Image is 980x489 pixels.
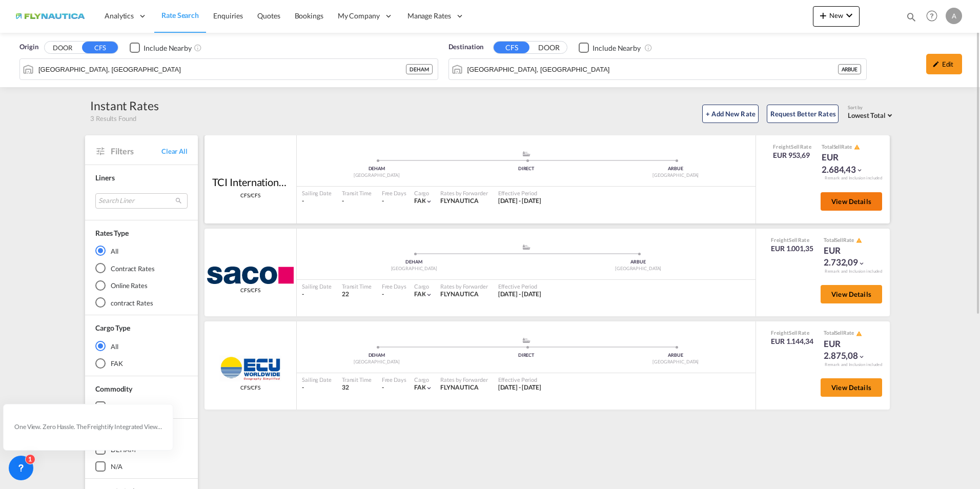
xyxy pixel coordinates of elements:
[452,352,601,359] div: DIRECT
[95,280,188,291] md-radio-button: Online Rates
[414,376,433,383] div: Cargo
[858,353,865,360] md-icon: icon-chevron-down
[771,243,813,254] div: EUR 1.001,35
[342,282,372,290] div: Transit Time
[856,331,862,337] md-icon: icon-alert
[382,376,406,383] div: Free Days
[440,383,478,391] span: FLYNAUTICA
[407,11,451,21] span: Manage Rates
[579,42,641,53] md-checkbox: Checkbox No Ink
[194,44,202,52] md-icon: Unchecked: Ignores neighbouring ports when fetching rates.Checked : Includes neighbouring ports w...
[302,359,452,365] div: [GEOGRAPHIC_DATA]
[771,336,813,347] div: EUR 1.144,34
[95,228,129,238] div: Rates Type
[90,114,136,123] span: 3 Results Found
[342,383,372,392] div: 32
[467,62,838,77] input: Search by Port
[520,338,533,343] md-icon: assets/icons/custom/ship-fill.svg
[817,11,855,19] span: New
[848,105,895,111] div: Sort by
[257,11,280,20] span: Quotes
[771,329,813,336] div: Freight Rate
[440,290,487,299] div: FLYNAUTICA
[302,352,452,359] div: DEHAM
[382,189,406,197] div: Free Days
[440,282,487,290] div: Rates by Forwarder
[219,356,282,381] img: ECU Worldwide
[111,462,122,471] div: N/A
[302,197,332,206] div: -
[406,64,433,74] div: DEHAM
[342,376,372,383] div: Transit Time
[821,192,882,211] button: View Details
[833,144,842,150] span: Sell
[213,11,243,20] span: Enquiries
[831,383,871,392] span: View Details
[161,147,188,156] span: Clear All
[601,172,750,179] div: [GEOGRAPHIC_DATA]
[20,59,438,79] md-input-container: Hamburg, DEHAM
[144,43,192,53] div: Include Nearby
[526,259,751,266] div: ARBUE
[212,175,289,189] div: TCI International Logistics
[82,42,118,53] button: CFS
[789,330,798,336] span: Sell
[382,290,384,299] div: -
[858,260,865,267] md-icon: icon-chevron-down
[824,329,875,337] div: Total Rate
[601,166,750,172] div: ARBUE
[302,290,332,299] div: -
[855,330,862,337] button: icon-alert
[425,291,433,298] md-icon: icon-chevron-down
[45,42,80,54] button: DOOR
[856,167,863,174] md-icon: icon-chevron-down
[773,150,811,160] div: EUR 953,69
[302,172,452,179] div: [GEOGRAPHIC_DATA]
[414,282,433,290] div: Cargo
[848,109,895,120] md-select: Select: Lowest Total
[601,352,750,359] div: ARBUE
[906,11,917,27] div: icon-magnify
[302,189,332,197] div: Sailing Date
[95,323,130,333] div: Cargo Type
[414,197,426,205] span: FAK
[498,189,542,197] div: Effective Period
[821,378,882,397] button: View Details
[498,197,542,206] div: 01 Oct 2025 - 31 Dec 2025
[791,144,800,150] span: Sell
[95,263,188,273] md-radio-button: Contract Rates
[19,42,38,52] span: Origin
[498,290,542,299] div: 01 Oct 2024 - 31 Oct 2025
[342,189,372,197] div: Transit Time
[95,298,188,308] md-radio-button: contract Rates
[382,383,384,392] div: -
[498,383,542,392] div: 01 Oct 2025 - 31 Oct 2025
[855,236,862,244] button: icon-alert
[644,44,652,52] md-icon: Unchecked: Ignores neighbouring ports when fetching rates.Checked : Includes neighbouring ports w...
[440,197,487,206] div: FLYNAUTICA
[831,290,871,298] span: View Details
[601,359,750,365] div: [GEOGRAPHIC_DATA]
[414,290,426,298] span: FAK
[835,237,843,243] span: Sell
[767,105,839,123] button: Request Better Rates
[338,11,380,21] span: My Company
[906,11,917,23] md-icon: icon-magnify
[302,376,332,383] div: Sailing Date
[498,290,542,298] span: [DATE] - [DATE]
[342,197,372,206] div: -
[95,173,114,182] span: Liners
[494,42,529,53] button: CFS
[130,42,192,53] md-checkbox: Checkbox No Ink
[498,197,542,205] span: [DATE] - [DATE]
[531,42,567,54] button: DOOR
[817,175,890,181] div: Remark and Inclusion included
[923,7,941,25] span: Help
[440,376,487,383] div: Rates by Forwarder
[813,6,860,27] button: icon-plus 400-fgNewicon-chevron-down
[498,376,542,383] div: Effective Period
[498,383,542,391] span: [DATE] - [DATE]
[105,11,134,21] span: Analytics
[449,59,867,79] md-input-container: Buenos Aires, ARBUE
[440,197,478,205] span: FLYNAUTICA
